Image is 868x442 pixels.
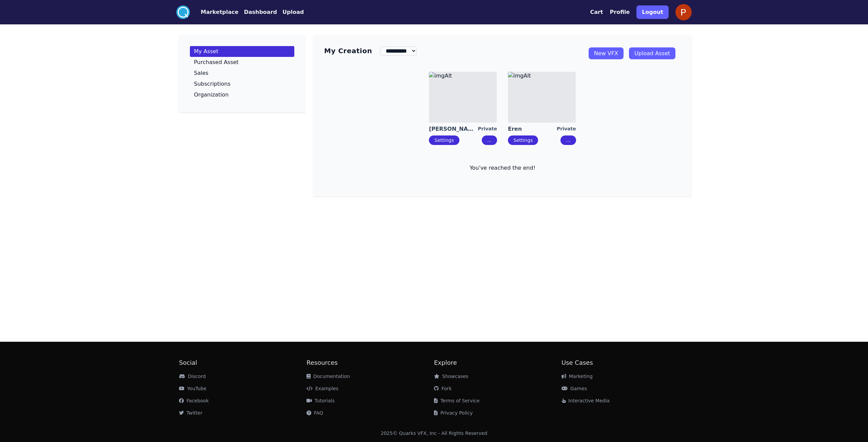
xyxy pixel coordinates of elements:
[194,92,229,98] p: Organization
[307,358,434,367] h2: Resources
[610,8,630,16] button: Profile
[194,70,209,76] p: Sales
[429,125,478,133] a: [PERSON_NAME]'s Workshop
[508,72,576,123] img: imgAlt
[557,125,576,133] div: Private
[190,46,294,57] a: My Asset
[508,125,557,133] a: Eren
[434,398,479,403] a: Terms of Service
[190,79,294,89] a: Subscriptions
[636,5,669,19] button: Logout
[561,386,587,391] a: Games
[324,164,681,172] p: You've reached the end!
[190,68,294,79] a: Sales
[194,60,239,65] p: Purchased Asset
[560,135,576,145] button: ...
[307,410,323,416] a: FAQ
[429,135,459,145] button: Settings
[589,47,624,59] a: New VFX
[675,4,692,20] img: profile
[201,8,238,16] button: Marketplace
[238,8,277,16] a: Dashboard
[307,374,350,379] a: Documentation
[434,374,468,379] a: Showcases
[434,138,454,143] a: Settings
[277,8,304,16] a: Upload
[508,135,538,145] button: Settings
[307,386,338,391] a: Examples
[190,57,294,68] a: Purchased Asset
[324,46,372,56] h3: My Creation
[194,49,218,54] p: My Asset
[434,386,452,391] a: Fork
[590,8,603,16] button: Cart
[429,72,497,123] img: imgAlt
[179,398,209,403] a: Facebook
[194,81,231,87] p: Subscriptions
[244,8,277,16] button: Dashboard
[636,3,669,22] a: Logout
[179,358,307,367] h2: Social
[561,374,593,379] a: Marketing
[482,135,497,145] button: ...
[478,125,497,133] div: Private
[179,386,206,391] a: YouTube
[381,430,488,437] div: 2025 © Quarks VFX, Inc - All Rights Reserved
[629,47,675,59] a: Upload Asset
[307,398,335,403] a: Tutorials
[513,138,533,143] a: Settings
[179,410,202,416] a: Twitter
[561,398,610,403] a: Interactive Media
[434,410,473,416] a: Privacy Policy
[190,8,238,16] a: Marketplace
[190,89,294,100] a: Organization
[282,8,304,16] button: Upload
[434,358,561,367] h2: Explore
[561,358,689,367] h2: Use Cases
[179,374,206,379] a: Discord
